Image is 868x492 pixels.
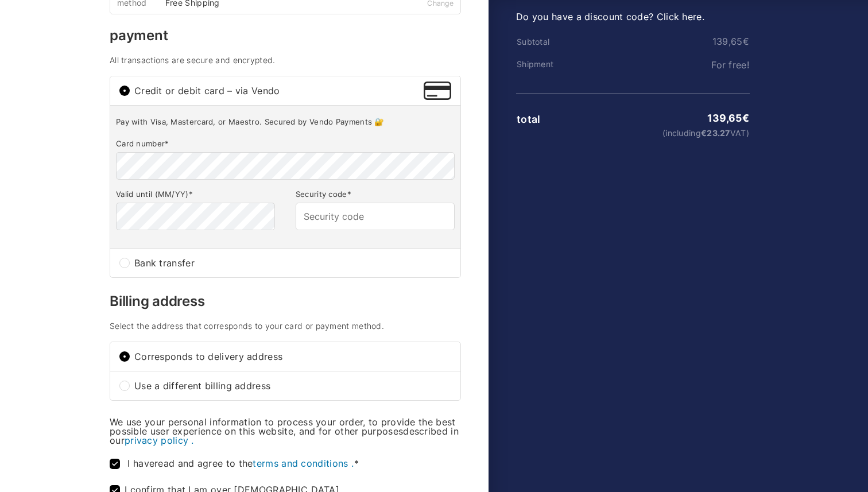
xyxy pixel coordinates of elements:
font: total [517,113,541,125]
font: described in our [110,425,459,446]
font: Shipment [517,59,553,69]
font: € [701,128,707,138]
font: € [742,112,749,124]
font: Bank transfer [134,257,195,269]
font: Use a different billing address [134,380,270,392]
font: Pay with Visa, Mastercard, or Maestro. Secured by Vendo Payments 🔐 [116,117,384,126]
font: Corresponds to delivery address [134,351,282,362]
font: payment [110,27,168,44]
font: Select the address that corresponds to your card or payment method. [110,321,384,331]
font: We use your personal information to process your order, to provide the best possible user experie... [110,416,456,437]
font: VAT) [730,128,749,138]
font: Billing address [110,293,204,309]
font: Credit or debit card – via Vendo [134,85,280,96]
font: (including [662,128,701,138]
a: Do you have a discount code? Click here. [516,11,704,22]
font: 139,65 [712,36,743,47]
a: terms and conditions . [253,458,354,469]
font: 23.27 [707,128,730,138]
img: Credit or debit card – via Vendo [424,82,451,100]
font: I have [127,458,154,469]
font: Subtotal [517,37,549,47]
font: read and agree to the [154,458,253,469]
font: € [743,36,749,47]
font: Valid until (MM/YY) [116,189,189,199]
font: Card number [116,139,165,148]
input: Security code [296,203,455,230]
font: All transactions are secure and encrypted. [110,55,276,65]
a: privacy policy . [125,435,194,446]
font: Security code [296,189,347,199]
font: For free! [711,59,749,70]
input: I haveread and agree to theterms and conditions . [110,459,120,469]
font: 139,65 [707,112,742,124]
